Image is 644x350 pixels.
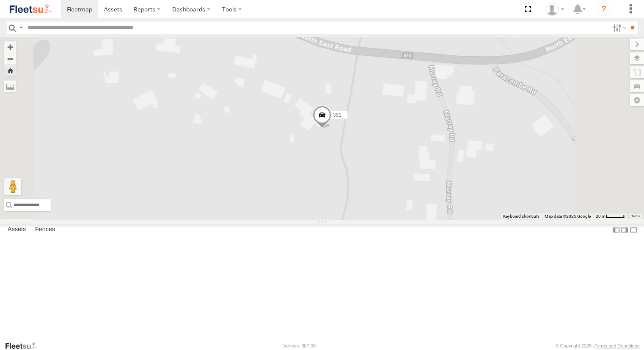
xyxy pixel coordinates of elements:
[594,343,639,348] a: Terms and Conditions
[333,112,341,118] span: 391
[8,3,52,15] img: fleetsu-logo-horizontal.svg
[283,343,316,348] div: Version: 307.00
[18,22,25,34] label: Search Query
[545,214,591,219] span: Map data ©2025 Google
[542,3,567,16] div: Kellie Roberts
[596,214,605,219] span: 20 m
[4,65,16,76] button: Zoom Home
[4,41,16,53] button: Zoom in
[629,224,638,236] label: Hide Summary Table
[4,53,16,65] button: Zoom out
[612,224,620,236] label: Dock Summary Table to the Left
[631,214,640,218] a: Terms (opens in new tab)
[620,224,629,236] label: Dock Summary Table to the Right
[593,213,627,219] button: Map Scale: 20 m per 41 pixels
[503,213,539,219] button: Keyboard shortcuts
[31,224,59,236] label: Fences
[3,224,30,236] label: Assets
[597,3,611,16] i: ?
[609,22,627,34] label: Search Filter Options
[4,80,16,92] label: Measure
[5,342,44,350] a: Visit our Website
[555,343,639,348] div: © Copyright 2025 -
[630,94,644,106] label: Map Settings
[4,178,21,195] button: Drag Pegman onto the map to open Street View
